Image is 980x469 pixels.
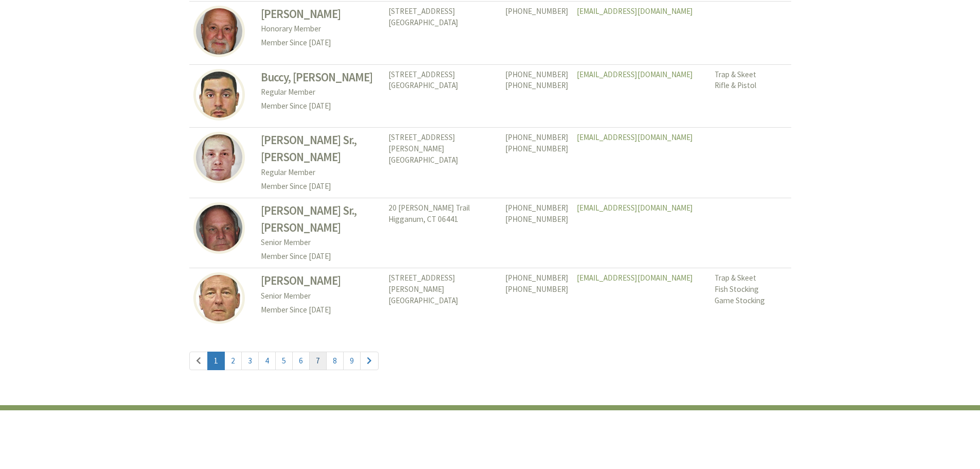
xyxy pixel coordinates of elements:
[261,36,380,50] p: Member Since [DATE]
[193,272,245,324] img: William Burhans
[384,64,501,128] td: [STREET_ADDRESS] [GEOGRAPHIC_DATA]
[193,69,245,120] img: Stefano Buccy
[261,6,380,23] h3: [PERSON_NAME]
[261,166,380,180] p: Regular Member
[207,352,225,370] a: 1
[501,128,573,198] td: [PHONE_NUMBER] [PHONE_NUMBER]
[261,250,380,264] p: Member Since [DATE]
[577,6,693,16] a: [EMAIL_ADDRESS][DOMAIN_NAME]
[261,180,380,194] p: Member Since [DATE]
[577,132,693,142] a: [EMAIL_ADDRESS][DOMAIN_NAME]
[343,352,361,370] a: 9
[501,64,573,128] td: [PHONE_NUMBER] [PHONE_NUMBER]
[189,341,791,381] nav: Page Navigation
[241,352,259,370] a: 3
[309,352,327,370] a: 7
[275,352,293,370] a: 5
[224,352,242,370] a: 2
[261,22,380,36] p: Honorary Member
[193,6,245,57] img: James Bucci
[577,273,693,283] a: [EMAIL_ADDRESS][DOMAIN_NAME]
[384,268,501,331] td: [STREET_ADDRESS][PERSON_NAME] [GEOGRAPHIC_DATA]
[384,128,501,198] td: [STREET_ADDRESS][PERSON_NAME] [GEOGRAPHIC_DATA]
[710,268,791,331] td: Trap & Skeet Fish Stocking Game Stocking
[577,203,693,213] a: [EMAIL_ADDRESS][DOMAIN_NAME]
[261,236,380,250] p: Senior Member
[384,198,501,268] td: 20 [PERSON_NAME] Trail Higganum, CT 06441
[261,272,380,289] h3: [PERSON_NAME]
[292,352,310,370] a: 6
[501,268,573,331] td: [PHONE_NUMBER] [PHONE_NUMBER]
[501,198,573,268] td: [PHONE_NUMBER] [PHONE_NUMBER]
[261,99,380,113] p: Member Since [DATE]
[261,132,380,166] h3: [PERSON_NAME] Sr., [PERSON_NAME]
[501,1,573,64] td: [PHONE_NUMBER]
[193,132,245,183] img: David Buckley
[261,303,380,317] p: Member Since [DATE]
[326,352,344,370] a: 8
[261,69,380,86] h3: Buccy, [PERSON_NAME]
[261,202,380,236] h3: [PERSON_NAME] Sr., [PERSON_NAME]
[710,64,791,128] td: Trap & Skeet Rifle & Pistol
[577,70,693,79] a: [EMAIL_ADDRESS][DOMAIN_NAME]
[384,1,501,64] td: [STREET_ADDRESS] [GEOGRAPHIC_DATA]
[261,289,380,303] p: Senior Member
[258,352,276,370] a: 4
[193,202,245,254] img: Robert Burdon
[261,85,380,99] p: Regular Member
